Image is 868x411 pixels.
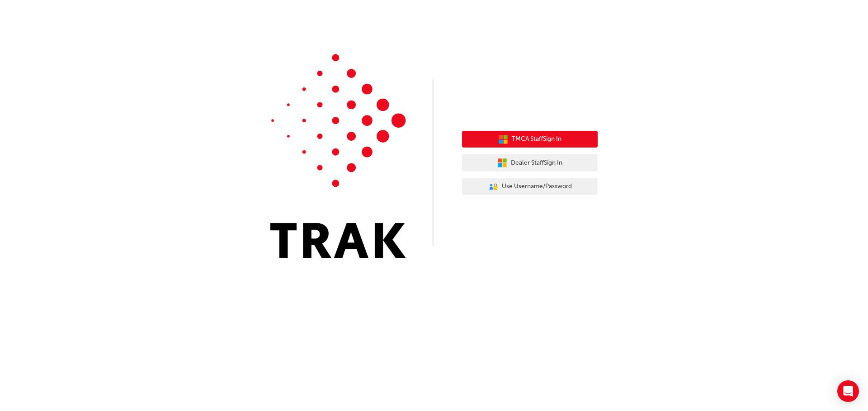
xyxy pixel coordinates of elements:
[512,134,561,144] span: TMCA Staff Sign In
[462,178,598,195] button: Use Username/Password
[462,131,598,148] button: TMCA StaffSign In
[462,154,598,171] button: Dealer StaffSign In
[511,158,562,168] span: Dealer Staff Sign In
[502,181,572,192] span: Use Username/Password
[837,380,859,402] div: Open Intercom Messenger
[270,54,406,258] img: Trak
